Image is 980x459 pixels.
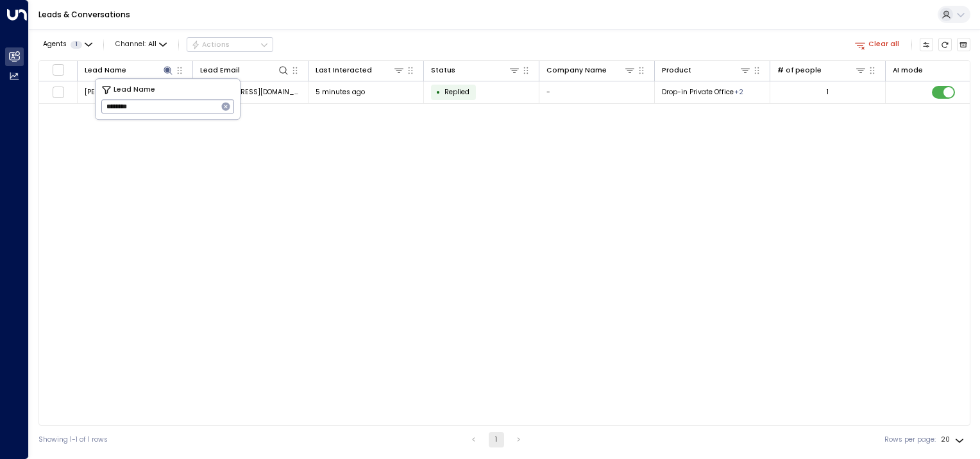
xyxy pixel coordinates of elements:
[52,86,64,98] span: Toggle select row
[893,65,923,76] div: AI mode
[938,38,952,52] span: Refresh
[85,65,126,76] div: Lead Name
[200,87,301,97] span: amandaharrisonllc@gmail.com
[431,65,455,76] div: Status
[546,65,607,76] div: Company Name
[187,37,273,53] div: Button group with a nested menu
[114,85,155,96] span: Lead Name
[200,64,290,76] div: Lead Email
[920,38,934,52] button: Customize
[777,64,867,76] div: # of people
[191,40,230,49] div: Actions
[546,64,636,76] div: Company Name
[662,64,752,76] div: Product
[316,87,365,97] span: 5 minutes ago
[489,432,504,447] button: page 1
[884,435,936,445] label: Rows per page:
[431,64,521,76] div: Status
[85,64,174,76] div: Lead Name
[444,87,469,97] span: Replied
[43,41,67,48] span: Agents
[316,65,372,76] div: Last Interacted
[52,63,64,76] span: Toggle select all
[466,432,527,447] nav: pagination navigation
[941,432,967,447] div: 20
[187,37,273,53] button: Actions
[85,87,140,97] span: Amanda Harrison
[827,87,829,97] div: 1
[957,38,971,52] button: Archived Leads
[539,81,655,104] td: -
[316,64,405,76] div: Last Interacted
[662,65,691,76] div: Product
[662,87,734,97] span: Drop-in Private Office
[734,87,743,97] div: Full-time Private Office,On Demand Private Office
[112,38,171,51] span: Channel:
[851,38,904,51] button: Clear all
[200,65,240,76] div: Lead Email
[148,40,156,48] span: All
[38,38,96,51] button: Agents1
[436,84,441,101] div: •
[38,9,130,20] a: Leads & Conversations
[38,435,108,445] div: Showing 1-1 of 1 rows
[112,38,171,51] button: Channel:All
[71,41,82,49] span: 1
[777,65,822,76] div: # of people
